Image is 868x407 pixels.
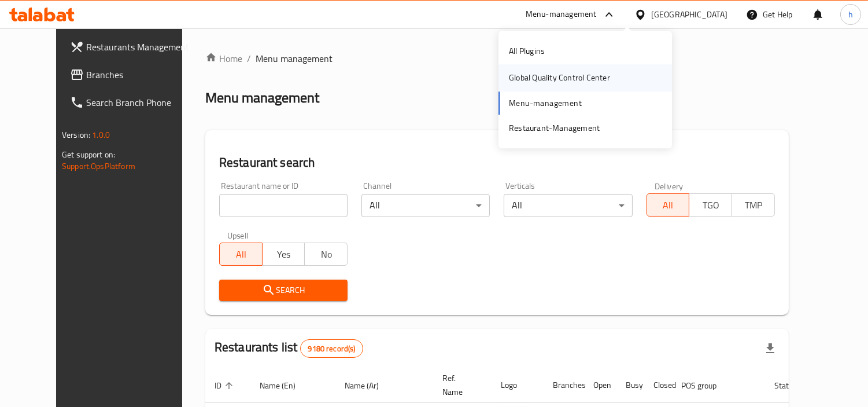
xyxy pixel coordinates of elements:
a: Branches [61,61,201,89]
button: Yes [262,243,305,266]
span: Version: [62,127,90,142]
span: Yes [267,246,301,263]
button: TGO [689,193,732,217]
a: Support.OpsPlatform [62,159,135,174]
a: Home [205,52,242,65]
span: TGO [694,197,727,214]
nav: breadcrumb [205,52,789,65]
h2: Restaurants list [215,339,363,358]
div: All [361,194,490,217]
span: Search Branch Phone [86,96,192,109]
span: 9180 record(s) [301,343,362,354]
th: Busy [616,368,644,403]
span: 1.0.0 [92,127,110,142]
button: All [647,193,690,217]
button: No [304,243,348,266]
span: Ref. Name [442,371,478,399]
span: ID [215,379,237,393]
button: TMP [732,193,775,217]
div: Total records count [300,339,363,358]
th: Branches [544,368,584,403]
span: h [848,8,853,21]
div: [GEOGRAPHIC_DATA] [651,8,727,21]
button: All [219,243,263,266]
span: Name (Ar) [345,379,394,393]
label: Delivery [655,182,684,190]
span: Menu management [256,52,333,65]
span: Search [228,283,338,298]
h2: Menu management [205,89,319,107]
span: Get support on: [62,147,115,162]
div: Menu-management [526,8,597,21]
span: Name (En) [260,379,311,393]
a: Restaurants Management [61,33,201,61]
div: Global Quality Control Center [509,72,610,85]
span: Status [774,379,812,393]
span: TMP [737,197,770,214]
span: Branches [86,68,192,82]
label: Upsell [227,231,249,239]
li: / [247,52,251,65]
span: All [652,197,685,214]
th: Closed [644,368,672,403]
h2: Restaurant search [219,154,775,171]
button: Search [219,280,348,301]
span: POS group [681,379,732,393]
div: Restaurant-Management [509,122,600,134]
span: Restaurants Management [86,40,192,54]
a: Search Branch Phone [61,89,201,116]
div: All [504,194,632,217]
th: Logo [492,368,544,403]
input: Search for restaurant name or ID.. [219,194,348,217]
span: All [224,246,258,263]
th: Open [584,368,616,403]
span: No [309,246,343,263]
div: Export file [756,335,784,362]
div: All Plugins [509,45,545,57]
